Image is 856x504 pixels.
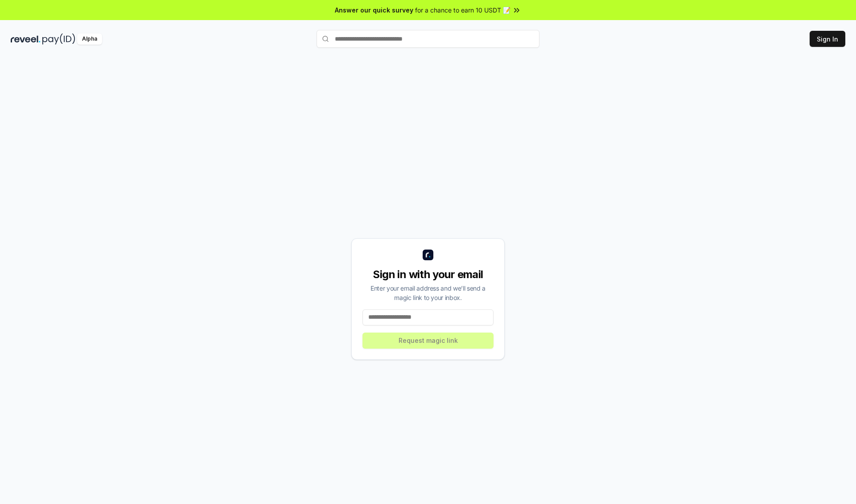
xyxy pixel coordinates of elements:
button: Sign In [810,31,845,47]
div: Sign in with your email [362,267,494,282]
img: pay_id [42,33,75,45]
span: Answer our quick survey [335,5,413,15]
img: reveel_dark [11,33,41,45]
span: for a chance to earn 10 USDT 📝 [415,5,510,15]
div: Alpha [77,33,102,45]
div: Enter your email address and we’ll send a magic link to your inbox. [362,283,494,302]
img: logo_small [423,250,433,260]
